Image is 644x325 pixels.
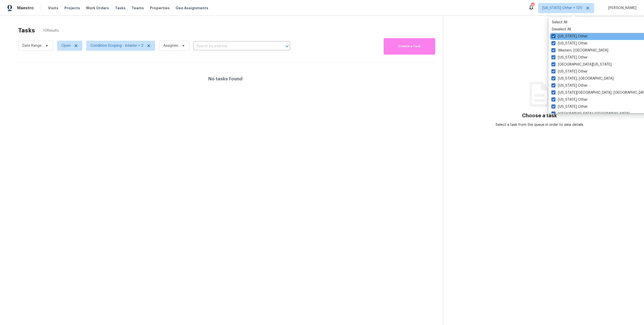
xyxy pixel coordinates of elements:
span: Maestro [17,6,34,11]
label: [US_STATE] Other [551,41,588,46]
h4: No tasks found [208,76,243,81]
label: [US_STATE] Other [551,34,588,39]
label: [US_STATE], [GEOGRAPHIC_DATA] [551,76,614,81]
label: [US_STATE] Other [551,104,588,109]
input: Search by address [193,42,276,50]
label: [US_STATE] Other [551,69,588,74]
span: Create a Task [386,43,433,49]
h2: Tasks [18,28,35,33]
label: [GEOGRAPHIC_DATA], [GEOGRAPHIC_DATA] [551,111,629,116]
span: 10 Results [43,28,59,33]
label: [US_STATE] Other [551,55,588,60]
button: Open [284,43,291,50]
span: [PERSON_NAME] [606,6,636,11]
h3: Choose a task [522,113,557,118]
span: Date Range [22,43,42,48]
span: [US_STATE] Other + 120 [542,6,582,11]
span: Condition Scoping - Interior + 2 [91,43,143,48]
label: Western, [GEOGRAPHIC_DATA] [551,48,608,53]
span: Tasks [115,6,126,10]
label: [US_STATE] Other [551,83,588,88]
div: 788 [531,3,534,8]
span: Projects [64,6,80,11]
span: Visits [48,6,58,11]
button: Create a Task [384,38,435,55]
label: [US_STATE] Other [551,97,588,102]
div: Select a task from the queue in order to view details [491,122,588,127]
span: Work Orders [86,6,109,11]
span: Teams [132,6,144,11]
span: Assignee [163,43,178,48]
span: Properties [150,6,170,11]
span: Open [61,43,71,48]
span: Geo Assignments [176,6,208,11]
label: [GEOGRAPHIC_DATA][US_STATE] [551,62,612,67]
